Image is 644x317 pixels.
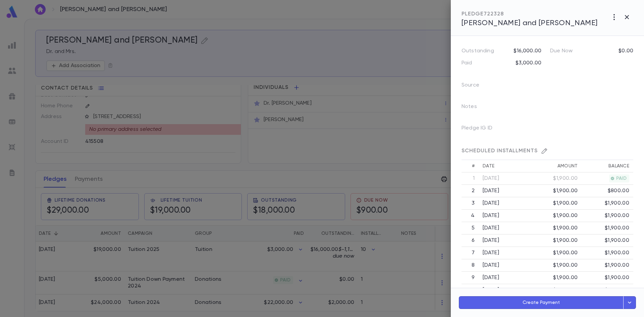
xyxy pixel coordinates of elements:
[462,172,479,185] th: 1
[462,80,490,93] p: Source
[462,234,479,247] th: 6
[462,222,479,234] th: 5
[462,123,503,136] p: Pledge IG ID
[462,48,494,54] p: Outstanding
[462,272,479,284] th: 9
[619,48,633,54] p: $0.00
[479,222,530,234] td: [DATE]
[530,197,582,210] td: $1,900.00
[530,185,582,197] td: $1,900.00
[479,197,530,210] td: [DATE]
[582,185,633,197] td: $800.00
[462,11,598,17] div: PLEDGE 722328
[479,259,530,272] td: [DATE]
[462,60,472,66] p: Paid
[479,210,530,222] td: [DATE]
[479,172,530,185] td: [DATE]
[462,210,479,222] th: 4
[582,197,633,210] td: $1,900.00
[462,19,598,27] span: [PERSON_NAME] and [PERSON_NAME]
[582,284,633,297] td: $1,900.00
[550,48,573,54] p: Due Now
[582,160,633,172] th: Balance
[530,284,582,297] td: $1,900.00
[479,160,530,172] th: Date
[462,247,479,259] th: 7
[462,185,479,197] th: 2
[462,197,479,210] th: 3
[613,176,629,181] span: PAID
[479,185,530,197] td: [DATE]
[462,259,479,272] th: 8
[530,247,582,259] td: $1,900.00
[530,272,582,284] td: $1,900.00
[582,272,633,284] td: $1,900.00
[582,234,633,247] td: $1,900.00
[530,234,582,247] td: $1,900.00
[459,296,624,309] button: Create Payment
[462,101,488,115] p: Notes
[479,272,530,284] td: [DATE]
[530,160,582,172] th: Amount
[479,247,530,259] td: [DATE]
[479,234,530,247] td: [DATE]
[530,222,582,234] td: $1,900.00
[516,60,541,66] p: $3,000.00
[514,48,541,54] p: $16,000.00
[530,172,582,185] td: $1,900.00
[462,160,479,172] th: #
[582,222,633,234] td: $1,900.00
[582,210,633,222] td: $1,900.00
[479,284,530,297] td: [DATE]
[530,259,582,272] td: $1,900.00
[582,247,633,259] td: $1,900.00
[530,210,582,222] td: $1,900.00
[462,148,633,154] div: SCHEDULED INSTALLMENTS
[462,284,479,297] th: 10
[582,259,633,272] td: $1,900.00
